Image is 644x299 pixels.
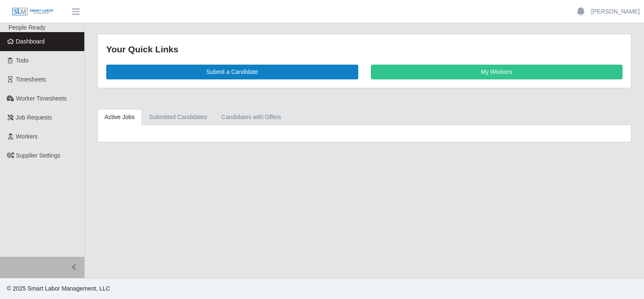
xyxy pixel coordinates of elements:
img: SLM Logo [12,7,54,16]
span: Job Requests [16,114,52,121]
span: Workers [16,133,38,140]
span: Worker Timesheets [16,95,67,102]
a: [PERSON_NAME] [591,7,640,16]
span: Timesheets [16,76,46,83]
span: Dashboard [16,38,45,45]
a: Active Jobs [97,109,142,125]
span: People Ready [8,24,46,31]
span: © 2025 Smart Labor Management, LLC [7,285,110,292]
div: Your Quick Links [106,43,623,56]
a: Submit a Candidate [106,65,358,79]
span: Todo [16,57,29,64]
span: Supplier Settings [16,152,61,159]
a: Submitted Candidates [142,109,215,125]
a: Candidates with Offers [214,109,288,125]
a: My Workers [371,65,623,79]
